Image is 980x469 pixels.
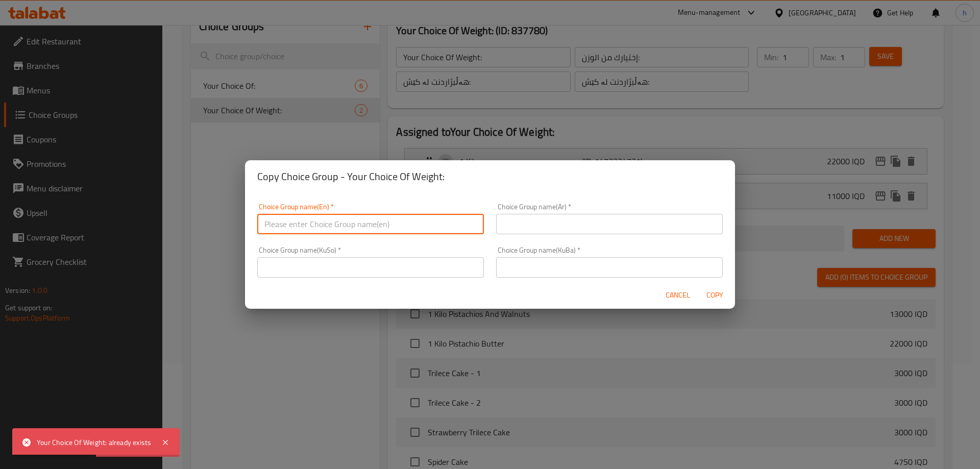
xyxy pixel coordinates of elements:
input: Please enter Choice Group name(KuSo) [257,257,484,278]
button: Copy [698,286,731,305]
h2: Copy Choice Group - Your Choice Of Weight: [257,168,723,185]
span: Copy [702,289,727,302]
span: Cancel [666,289,690,302]
input: Please enter Choice Group name(ar) [496,214,723,234]
input: Please enter Choice Group name(KuBa) [496,257,723,278]
input: Please enter Choice Group name(en) [257,214,484,234]
div: Your Choice Of Weight: already exists [37,437,151,448]
button: Cancel [661,286,694,305]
